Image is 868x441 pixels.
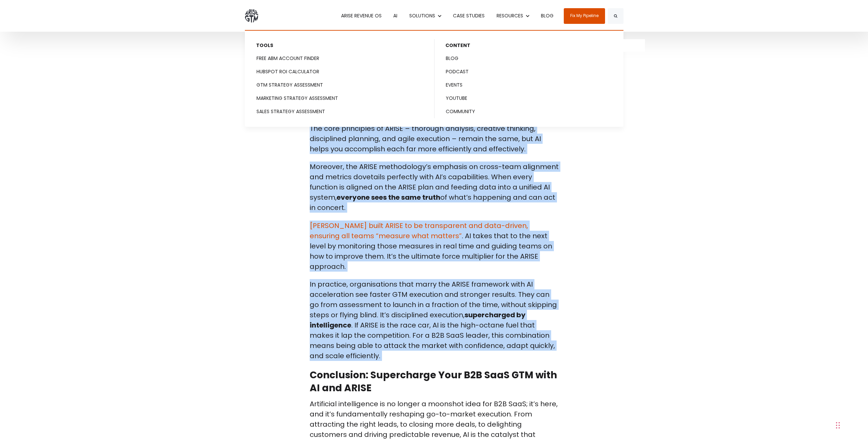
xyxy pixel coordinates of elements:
button: Show submenu for CONTENT CONTENT [435,39,645,52]
a: HUBSPOT ROI CALCULATOR [246,65,434,78]
a: COMMUNITY [435,105,623,118]
a: SALES STRATEGY ASSESSMENT [246,105,434,118]
a: GTM STRATEGY ASSESSMENT [246,79,434,91]
span: CONTENT [445,42,470,49]
p: Moreover, the ARISE methodology’s emphasis on cross-team alignment and metrics dovetails perfectl... [310,162,559,213]
p: . AI takes that to the next level by monitoring those measures in real time and guiding teams on ... [310,220,559,272]
img: ARISE GTM logo grey [245,9,258,22]
p: In practice, organisations that marry the ARISE framework with AI acceleration see faster GTM exe... [310,279,559,361]
strong: supercharged by intelligence [310,310,526,330]
iframe: Chat Widget [715,356,868,441]
button: Show submenu for TOOLS TOOLS [245,39,456,52]
button: Search [608,8,623,24]
a: YOUTUBE [435,92,623,105]
a: PODCAST [435,65,623,78]
a: [PERSON_NAME] built ARISE to be transparent and data-driven, ensuring all teams “measure what mat... [310,221,528,241]
a: FREE ABM ACCOUNT FINDER [246,52,434,65]
span: TOOLS [256,42,273,49]
strong: everyone sees the same truth [337,193,440,202]
a: EVENTS [435,79,623,91]
span: SOLUTIONS [409,12,435,19]
a: BLOG [435,52,623,65]
p: The core principles of ARISE – thorough analysis, creative thinking, disciplined planning, and ag... [310,123,559,154]
span: RESOURCES [497,12,523,19]
a: MARKETING STRATEGY ASSESSMENT [246,92,434,105]
a: Fix My Pipeline [564,8,605,24]
span: Show submenu for SOLUTIONS [409,12,410,13]
span: Show submenu for CONTENT [445,45,446,46]
div: Drag [836,415,840,436]
h2: Conclusion: Supercharge Your B2B SaaS GTM with AI and ARISE [310,369,559,395]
